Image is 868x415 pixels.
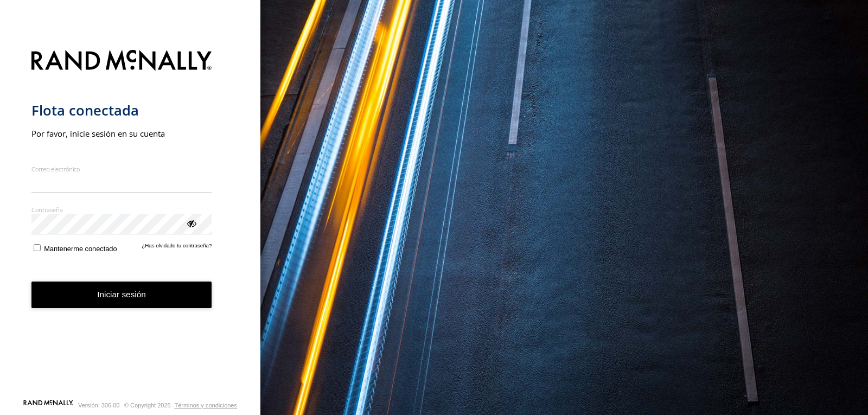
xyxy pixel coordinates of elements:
font: Por favor, inicie sesión en su cuenta [31,128,165,139]
img: Rand McNally [31,48,212,75]
font: Mantenerme conectado [44,245,117,253]
a: Visita nuestro sitio web [23,400,73,411]
a: Términos y condiciones [174,402,237,408]
font: Flota conectada [31,101,139,120]
font: © Copyright 2025 - [124,402,175,408]
font: Contraseña [31,206,63,214]
font: Versión: 306.00 [78,402,119,408]
input: Mantenerme conectado [34,244,41,251]
div: Ver contraseña [186,218,196,228]
form: principal [31,43,229,399]
a: ¿Has olvidado tu contraseña? [142,242,212,253]
button: Iniciar sesión [31,282,212,308]
font: Iniciar sesión [97,290,146,299]
font: Correo electrónico [31,165,80,173]
font: ¿Has olvidado tu contraseña? [142,242,212,248]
